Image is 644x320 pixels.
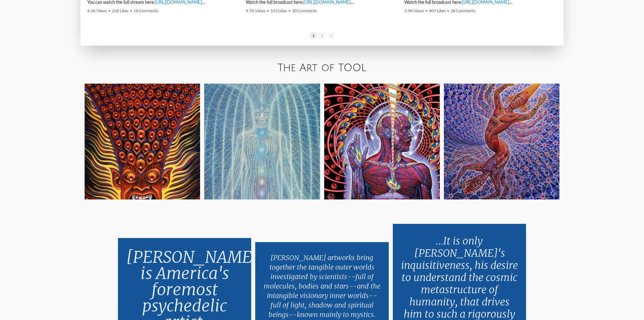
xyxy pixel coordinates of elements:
[112,8,128,13] span: 228 Likes
[134,8,158,13] span: 18 Comments
[288,8,291,13] span: •
[87,8,107,13] span: 4.2K Views
[310,32,317,39] span: 1
[130,8,132,13] span: •
[267,8,269,13] span: •
[270,8,287,13] span: 553 Likes
[246,8,265,13] span: 9.7K Views
[108,8,111,13] span: •
[429,8,446,13] span: 407 Likes
[447,8,449,13] span: •
[292,8,317,13] span: 30 Comments
[404,8,424,13] span: 5.9K Views
[319,32,326,39] span: 2
[425,8,428,13] span: •
[278,62,366,73] a: The Art of TOOL
[451,8,475,13] span: 28 Comments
